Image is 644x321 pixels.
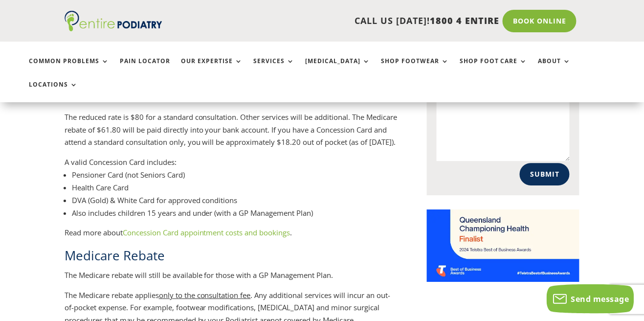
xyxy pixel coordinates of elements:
[305,58,370,79] a: [MEDICAL_DATA]
[65,269,399,289] p: The Medicare rebate will still be available for those with a GP Management Plan.
[65,23,162,33] a: Entire Podiatry
[65,247,399,269] h2: Medicare Rebate
[427,274,580,284] a: Telstra Business Awards QLD State Finalist - Championing Health Category
[427,209,580,281] img: Telstra Business Awards QLD State Finalist - Championing Health Category
[159,290,251,300] span: only to the consultation fee
[430,15,499,26] span: 1800 4 ENTIRE
[181,15,499,27] p: CALL US [DATE]!
[253,58,294,79] a: Services
[547,284,634,314] button: Send message
[538,58,571,79] a: About
[460,58,528,79] a: Shop Foot Care
[65,227,399,247] p: Read more about .
[181,58,243,79] a: Our Expertise
[29,58,109,79] a: Common Problems
[65,11,162,31] img: logo (1)
[72,206,399,219] li: Also includes children 15 years and under (with a GP Management Plan)
[72,168,399,181] li: Pensioner Card (not Seniors Card)
[65,111,399,156] p: The reduced rate is $80 for a standard consultation. Other services will be additional. The Medic...
[72,181,399,194] li: Health Care Card
[120,58,170,79] a: Pain Locator
[65,156,399,169] div: A valid Concession Card includes:
[381,58,449,79] a: Shop Footwear
[72,194,399,206] li: DVA (Gold) & White Card for approved conditions
[123,228,290,237] a: Concession Card appointment costs and bookings
[571,294,629,304] span: Send message
[29,81,78,102] a: Locations
[503,10,577,32] a: Book Online
[520,163,570,185] button: Submit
